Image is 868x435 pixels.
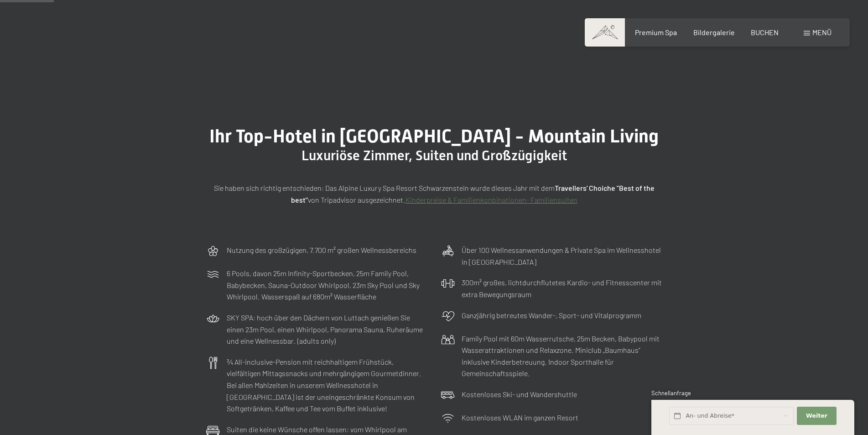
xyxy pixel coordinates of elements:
[209,126,659,147] span: Ihr Top-Hotel in [GEOGRAPHIC_DATA] - Mountain Living
[751,28,779,37] a: BUCHEN
[806,412,827,420] span: Weiter
[206,182,662,205] p: Sie haben sich richtig entschieden: Das Alpine Luxury Spa Resort Schwarzenstein wurde dieses Jahr...
[462,333,662,379] p: Family Pool mit 60m Wasserrutsche, 25m Becken, Babypool mit Wasserattraktionen und Relaxzone. Min...
[651,389,691,397] span: Schnellanfrage
[227,312,427,347] p: SKY SPA: hoch über den Dächern von Luttach genießen Sie einen 23m Pool, einen Whirlpool, Panorama...
[462,277,662,300] p: 300m² großes, lichtdurchflutetes Kardio- und Fitnesscenter mit extra Bewegungsraum
[812,28,832,37] span: Menü
[462,309,641,321] p: Ganzjährig betreutes Wander-, Sport- und Vitalprogramm
[693,28,735,37] a: Bildergalerie
[227,267,427,303] p: 6 Pools, davon 25m Infinity-Sportbecken, 25m Family Pool, Babybecken, Sauna-Outdoor Whirlpool, 23...
[405,195,577,204] a: Kinderpreise & Familienkonbinationen- Familiensuiten
[227,244,416,256] p: Nutzung des großzügigen, 7.700 m² großen Wellnessbereichs
[291,183,655,204] strong: Travellers' Choiche "Best of the best"
[635,28,677,37] a: Premium Spa
[462,244,662,267] p: Über 100 Wellnessanwendungen & Private Spa im Wellnesshotel in [GEOGRAPHIC_DATA]
[797,407,836,425] button: Weiter
[462,388,577,400] p: Kostenloses Ski- und Wandershuttle
[301,147,567,163] span: Luxuriöse Zimmer, Suiten und Großzügigkeit
[462,412,578,424] p: Kostenloses WLAN im ganzen Resort
[227,356,427,414] p: ¾ All-inclusive-Pension mit reichhaltigem Frühstück, vielfältigen Mittagssnacks und mehrgängigem ...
